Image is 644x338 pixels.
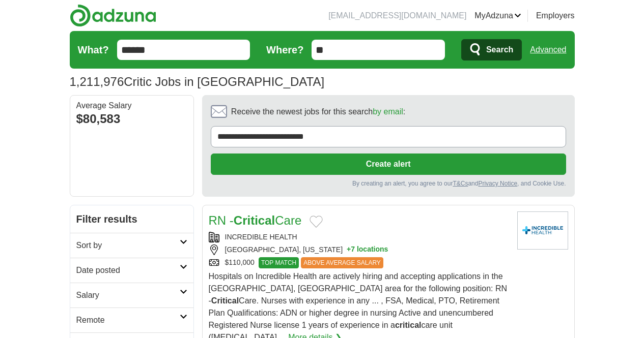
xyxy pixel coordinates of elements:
[536,10,575,22] a: Employers
[76,239,180,252] h2: Sort by
[395,321,422,329] strong: critical
[530,40,566,60] a: Advanced
[209,257,509,268] div: $110,000
[70,283,193,308] a: Salary
[211,179,566,188] div: By creating an alert, you agree to our and , and Cookie Use.
[474,10,521,22] a: MyAdzuna
[310,216,323,228] button: Add to favorite jobs
[266,42,303,57] label: Where?
[347,244,388,255] button: +7 locations
[211,153,566,175] button: Create alert
[301,257,383,268] span: ABOVE AVERAGE SALARY
[78,42,109,57] label: What?
[76,110,187,128] div: $80,583
[70,205,193,233] h2: Filter results
[70,73,124,91] span: 1,211,976
[70,258,193,283] a: Date posted
[231,106,405,118] span: Receive the newest jobs for this search :
[373,107,403,116] a: by email
[453,180,468,187] a: T&Cs
[209,244,509,255] div: [GEOGRAPHIC_DATA], [US_STATE]
[76,102,187,110] div: Average Salary
[234,213,275,227] strong: Critical
[70,4,156,27] img: Adzuna logo
[328,10,466,22] li: [EMAIL_ADDRESS][DOMAIN_NAME]
[347,244,351,255] span: +
[76,314,180,326] h2: Remote
[211,296,239,305] strong: Critical
[486,40,513,60] span: Search
[70,75,325,88] h1: Critic Jobs in [GEOGRAPHIC_DATA]
[70,308,193,332] a: Remote
[478,180,517,187] a: Privacy Notice
[517,211,568,250] img: Company logo
[461,39,522,60] button: Search
[209,232,509,242] div: INCREDIBLE HEALTH
[209,213,302,227] a: RN -CriticalCare
[259,257,299,268] span: TOP MATCH
[76,264,180,276] h2: Date posted
[70,233,193,258] a: Sort by
[76,289,180,301] h2: Salary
